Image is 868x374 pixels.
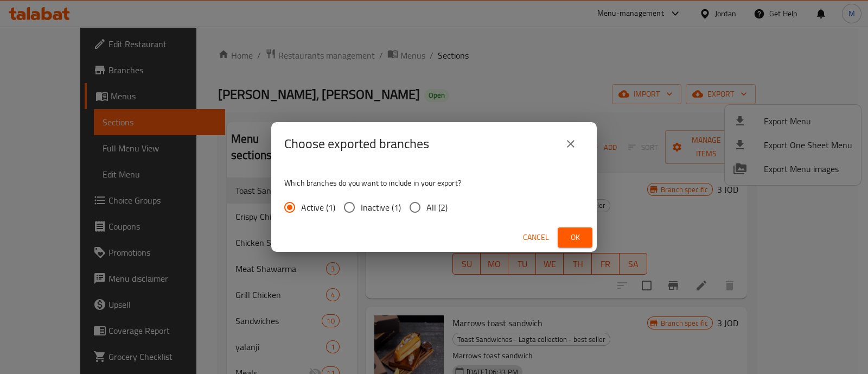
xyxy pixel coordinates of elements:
[301,201,335,214] span: Active (1)
[284,135,429,153] h2: Choose exported branches
[566,231,584,244] span: Ok
[426,201,448,214] span: All (2)
[523,231,549,244] span: Cancel
[284,178,584,188] p: Which branches do you want to include in your export?
[519,227,553,248] button: Cancel
[558,131,584,157] button: close
[558,227,592,248] button: Ok
[361,201,401,214] span: Inactive (1)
